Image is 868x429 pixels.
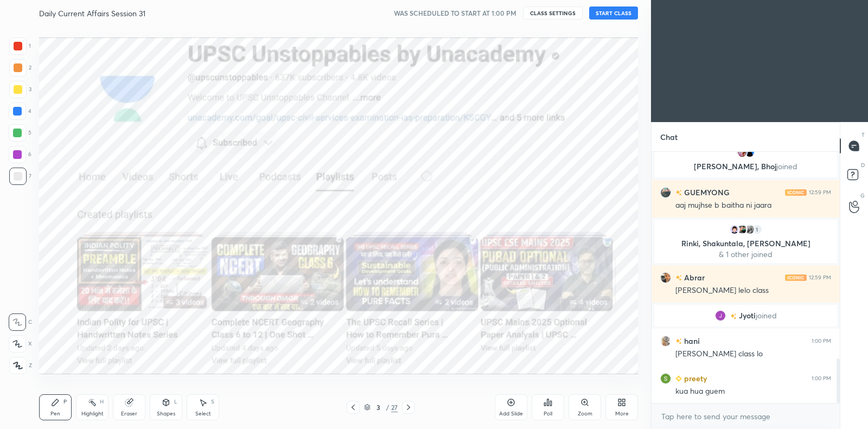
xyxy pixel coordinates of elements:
img: iconic-light.a09c19a4.png [785,274,807,281]
p: Rinki, Shakuntala, [PERSON_NAME] [661,239,831,248]
span: joined [776,161,797,171]
div: 2 [9,59,31,76]
div: [PERSON_NAME] class lo [675,349,831,360]
div: 1:00 PM [812,338,831,344]
img: no-rating-badge.077c3623.svg [675,275,682,281]
div: 3 [373,404,384,411]
div: grid [652,152,840,404]
p: D [861,161,865,169]
h6: preety [682,373,707,384]
p: & 1 other joined [661,250,831,259]
div: [PERSON_NAME] lelo class [675,285,831,296]
div: C [9,313,32,331]
img: 071ae2d80005410bac379f910802500f.21385329_3 [660,373,671,384]
img: iconic-light.a09c19a4.png [785,189,807,196]
p: [PERSON_NAME], Bhoj [661,162,831,171]
div: 6 [9,146,31,163]
div: L [174,399,177,405]
div: Z [9,357,32,374]
div: Zoom [578,411,592,417]
div: 4 [9,103,31,120]
div: / [386,404,389,411]
p: T [861,131,865,139]
div: Add Slide [499,411,523,417]
div: 12:59 PM [809,189,831,196]
img: no-rating-badge.077c3623.svg [675,338,682,344]
span: Jyoti [739,311,756,320]
div: 1:00 PM [812,375,831,382]
h6: Abrar [682,272,705,283]
p: Chat [652,123,686,151]
div: kua hua guem [675,386,831,397]
div: H [100,399,104,405]
img: 043112706bbb4eb0b444d90f21242bd1.jpg [660,187,671,198]
div: 7 [9,168,31,185]
div: X [9,335,32,353]
img: 3155045e422645818e02e47b5443024c.jpg [744,147,755,158]
img: 85cbb29bb8df4210825f870453e2d665.jpg [744,224,755,235]
div: S [211,399,214,405]
img: d5d75518f06e41eb9afb7baa9abeb797.jpg [737,224,748,235]
div: 1 [752,224,763,235]
h6: hani [682,335,700,347]
div: 1 [9,37,31,55]
h5: WAS SCHEDULED TO START AT 1:00 PM [394,8,516,18]
img: 3 [715,310,726,321]
div: More [615,411,629,417]
img: no-rating-badge.077c3623.svg [730,313,737,319]
img: 5d1b34cc045440b698285af35128b03d.jpg [660,272,671,283]
div: aaj mujhse b baitha ni jaara [675,200,831,211]
div: Select [195,411,211,417]
div: 12:59 PM [809,274,831,281]
div: 27 [391,402,398,412]
div: P [63,399,67,405]
img: 43ac3409a92846e19a39c8b6f86a33f7.jpg [737,147,748,158]
div: Pen [50,411,60,417]
button: START CLASS [589,7,638,20]
div: Eraser [121,411,137,417]
div: Shapes [157,411,175,417]
div: Poll [544,411,552,417]
div: Highlight [81,411,104,417]
img: no-rating-badge.077c3623.svg [675,190,682,196]
p: G [860,191,865,200]
div: 5 [9,124,31,142]
div: 3 [9,81,31,98]
h6: GUEMYONG [682,187,730,198]
img: 71379326_3ED7FC66-C41C-40E4-82AF-FB12F21E7B64.png [729,224,740,235]
h4: Daily Current Affairs Session 31 [39,8,145,18]
span: joined [756,311,777,320]
img: Learner_Badge_beginner_1_8b307cf2a0.svg [675,375,682,382]
img: 439d46edf8464b39aadbf82f5553508b.jpg [660,336,671,347]
button: CLASS SETTINGS [523,7,583,20]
